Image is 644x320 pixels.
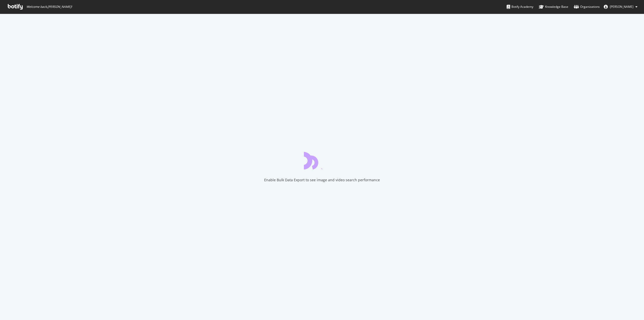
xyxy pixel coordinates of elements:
[507,4,533,9] div: Botify Academy
[574,4,600,9] div: Organizations
[26,5,72,9] span: Welcome back, [PERSON_NAME] !
[610,5,633,9] span: Lukas MÄNNL
[264,177,380,183] div: Enable Bulk Data Export to see image and video search performance
[539,4,568,9] div: Knowledge Base
[304,151,340,169] div: animation
[600,3,641,11] button: [PERSON_NAME]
